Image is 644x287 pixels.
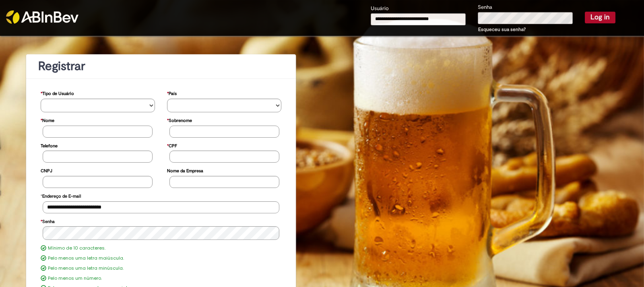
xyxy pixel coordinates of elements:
label: CNPJ [41,164,52,176]
label: Nome [41,114,54,126]
label: Mínimo de 10 caracteres. [48,245,105,252]
button: Log in [585,12,615,23]
label: Usuário [371,5,389,12]
a: Esqueceu sua senha? [478,26,526,33]
label: Sobrenome [167,114,192,126]
label: Senha [478,4,492,11]
label: Nome da Empresa [167,164,203,176]
label: Endereço de E-mail [41,190,81,201]
label: País [167,87,177,99]
h1: Registrar [38,60,284,73]
label: Pelo menos uma letra maiúscula. [48,255,124,262]
img: ABInbev-white.png [6,10,78,24]
label: Pelo menos uma letra minúscula. [48,265,124,272]
label: Senha [41,215,55,227]
label: Pelo menos um número. [48,275,102,282]
label: Telefone [41,139,58,151]
label: CPF [167,139,177,151]
label: Tipo de Usuário [41,87,74,99]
